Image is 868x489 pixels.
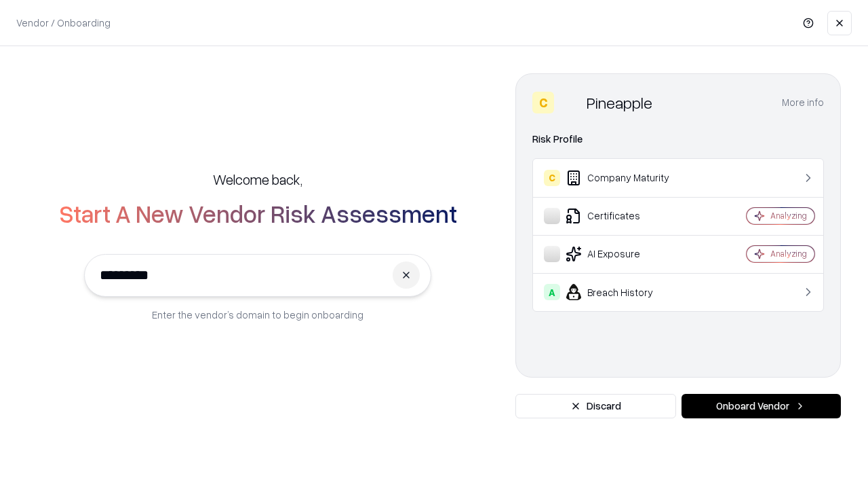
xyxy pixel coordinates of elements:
div: Risk Profile [532,131,824,147]
div: Analyzing [770,210,807,221]
div: Company Maturity [544,170,706,186]
button: Discard [515,394,676,418]
p: Enter the vendor’s domain to begin onboarding [152,308,363,322]
button: Onboard Vendor [682,394,841,418]
p: Vendor / Onboarding [16,16,111,30]
div: C [532,92,554,113]
div: Analyzing [770,248,807,259]
div: Certificates [544,208,706,224]
div: Breach History [544,284,706,300]
h5: Welcome back, [213,170,302,189]
div: C [544,170,560,186]
button: More info [782,90,824,115]
div: A [544,284,560,300]
div: AI Exposure [544,246,706,262]
h2: Start A New Vendor Risk Assessment [59,200,457,227]
img: Pineapple [559,92,581,113]
div: Pineapple [587,92,652,113]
